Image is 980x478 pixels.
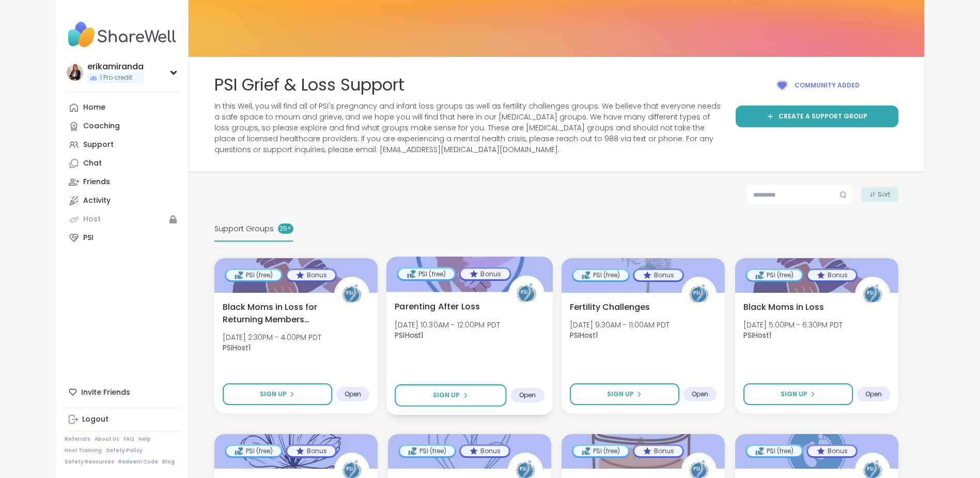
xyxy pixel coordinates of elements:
div: Friends [83,177,110,187]
span: [DATE] 10:30AM - 12:00PM PDT [395,319,500,330]
button: Sign Up [223,383,332,405]
a: Referrals [65,436,90,443]
img: ShareWell Nav Logo [65,17,180,53]
div: Host [83,214,101,225]
div: PSI (free) [573,446,628,456]
span: Parenting After Loss [395,300,480,312]
div: Bonus [461,446,509,456]
button: Community added [736,73,898,97]
span: [DATE] 2:30PM - 4:00PM PDT [223,332,321,342]
button: Sign Up [743,383,853,405]
div: Coaching [83,121,120,131]
div: PSI (free) [400,446,455,456]
a: Blog [162,458,175,466]
div: PSI (free) [573,270,628,280]
b: PSIHost1 [743,330,771,340]
span: In this Well, you will find all of PSI's pregnancy and infant loss groups as well as fertility ch... [214,101,723,155]
a: Host [65,210,180,229]
span: Support Groups [214,223,274,234]
div: PSI (free) [747,270,802,280]
div: Chat [83,158,102,169]
span: Open [519,391,536,399]
div: Bonus [460,268,509,279]
a: Host Training [65,447,102,454]
a: Chat [65,154,180,173]
a: Help [138,436,151,443]
div: PSI (free) [398,268,454,279]
div: PSI (free) [226,446,281,456]
span: [DATE] 9:30AM - 11:00AM PDT [570,320,670,330]
span: Sort [878,190,890,199]
span: Fertility Challenges [570,301,650,313]
b: PSIHost1 [570,330,598,340]
img: PSIHost1 [857,278,889,310]
a: About Us [95,436,119,443]
a: Create a support group [736,106,898,127]
a: Safety Resources [65,458,114,466]
a: Friends [65,173,180,191]
pre: + [287,224,291,233]
div: PSI (free) [226,270,281,280]
span: Sign Up [607,390,634,399]
div: PSI (free) [747,446,802,456]
span: PSI Grief & Loss Support [214,73,405,97]
div: 25 [278,223,293,234]
a: FAQ [123,436,134,443]
span: Black Moms in Loss for Returning Members Only [223,301,323,326]
span: Sign Up [781,390,807,399]
b: PSIHost1 [395,330,423,340]
div: Bonus [287,270,335,280]
span: Create a support group [779,112,867,121]
div: Home [83,102,105,113]
div: Bonus [634,270,682,280]
img: PSIHost1 [510,277,542,310]
div: PSI [83,233,94,243]
button: Sign Up [570,383,679,405]
span: Open [692,390,708,398]
div: Support [83,140,114,150]
a: Safety Policy [106,447,143,454]
span: Open [345,390,361,398]
span: 1 Pro credit [100,73,132,82]
img: PSIHost1 [683,278,715,310]
a: Redeem Code [118,458,158,466]
a: Logout [65,410,180,429]
span: Open [865,390,882,398]
div: Invite Friends [65,383,180,401]
button: Sign Up [395,384,506,407]
div: Bonus [808,270,856,280]
span: Sign Up [260,390,287,399]
div: Bonus [634,446,682,456]
img: erikamiranda [67,64,83,81]
a: Coaching [65,117,180,136]
span: Community added [795,81,860,90]
a: Home [65,98,180,117]
a: PSI [65,229,180,247]
div: erikamiranda [87,61,144,72]
div: Bonus [808,446,856,456]
span: [DATE] 5:00PM - 6:30PM PDT [743,320,843,330]
div: Bonus [287,446,335,456]
div: Logout [82,414,108,425]
span: Black Moms in Loss [743,301,824,313]
span: Sign Up [432,391,460,400]
div: Activity [83,196,111,206]
b: PSIHost1 [223,342,251,353]
img: PSIHost1 [336,278,368,310]
a: Activity [65,191,180,210]
a: Support [65,136,180,154]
